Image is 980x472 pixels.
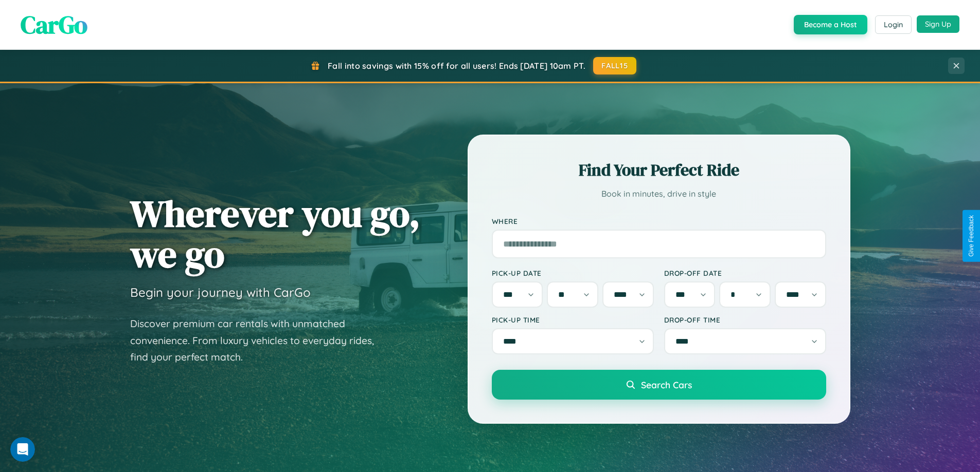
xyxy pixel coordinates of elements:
p: Discover premium car rentals with unmatched convenience. From luxury vehicles to everyday rides, ... [130,315,387,366]
button: Sign Up [917,15,959,33]
label: Drop-off Date [664,269,826,277]
p: Book in minutes, drive in style [492,186,826,201]
button: Login [875,15,912,34]
button: Become a Host [794,15,867,34]
label: Where [492,217,826,225]
span: Search Cars [641,379,692,390]
span: CarGo [21,8,87,42]
iframe: Intercom live chat [10,437,35,462]
div: Give Feedback [968,215,975,257]
span: Fall into savings with 15% off for all users! Ends [DATE] 10am PT. [328,61,585,71]
label: Pick-up Date [492,269,654,277]
h1: Wherever you go, we go [130,193,420,274]
h3: Begin your journey with CarGo [130,285,311,300]
label: Pick-up Time [492,315,654,324]
button: Search Cars [492,370,826,400]
label: Drop-off Time [664,315,826,324]
h2: Find Your Perfect Ride [492,159,826,181]
button: FALL15 [593,57,636,74]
